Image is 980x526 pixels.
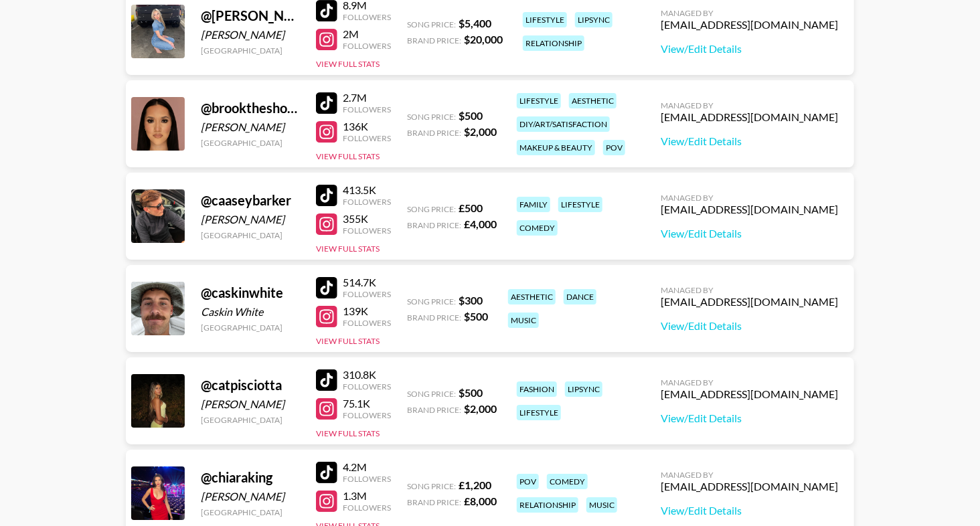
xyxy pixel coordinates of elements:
[661,504,838,517] a: View/Edit Details
[517,116,610,132] div: diy/art/satisfaction
[464,33,503,46] strong: $ 20,000
[316,151,380,161] button: View Full Stats
[517,197,550,212] div: family
[343,381,391,391] div: Followers
[343,304,391,318] div: 139K
[201,120,300,134] div: [PERSON_NAME]
[508,313,539,328] div: music
[517,93,561,108] div: lifestyle
[508,289,556,304] div: aesthetic
[407,405,461,415] span: Brand Price:
[517,405,561,420] div: lifestyle
[407,220,461,230] span: Brand Price:
[343,289,391,299] div: Followers
[343,489,391,503] div: 1.3M
[661,470,838,480] div: Managed By
[661,100,838,110] div: Managed By
[459,17,491,29] strong: $ 5,400
[343,183,391,197] div: 413.5K
[565,381,602,397] div: lipsync
[661,295,838,309] div: [EMAIL_ADDRESS][DOMAIN_NAME]
[464,402,497,415] strong: $ 2,000
[343,474,391,484] div: Followers
[459,478,491,491] strong: £ 1,200
[343,368,391,381] div: 310.8K
[407,481,456,491] span: Song Price:
[661,18,838,31] div: [EMAIL_ADDRESS][DOMAIN_NAME]
[201,469,300,486] div: @ chiaraking
[661,319,838,333] a: View/Edit Details
[407,35,461,46] span: Brand Price:
[517,140,595,155] div: makeup & beauty
[201,490,300,503] div: [PERSON_NAME]
[569,93,617,108] div: aesthetic
[343,27,391,41] div: 2M
[201,230,300,240] div: [GEOGRAPHIC_DATA]
[201,192,300,209] div: @ caaseybarker
[343,197,391,207] div: Followers
[201,28,300,41] div: [PERSON_NAME]
[661,377,838,387] div: Managed By
[343,276,391,289] div: 514.7K
[517,497,578,513] div: relationship
[343,226,391,236] div: Followers
[523,12,567,27] div: lifestyle
[201,398,300,411] div: [PERSON_NAME]
[316,244,380,254] button: View Full Stats
[586,497,617,513] div: music
[523,35,584,51] div: relationship
[661,227,838,240] a: View/Edit Details
[343,41,391,51] div: Followers
[407,497,461,507] span: Brand Price:
[407,128,461,138] span: Brand Price:
[407,313,461,323] span: Brand Price:
[661,135,838,148] a: View/Edit Details
[343,410,391,420] div: Followers
[464,310,488,323] strong: $ 500
[459,201,483,214] strong: £ 500
[343,212,391,226] div: 355K
[201,100,300,116] div: @ brooktheshopaholic
[558,197,602,212] div: lifestyle
[343,460,391,474] div: 4.2M
[407,296,456,306] span: Song Price:
[201,415,300,425] div: [GEOGRAPHIC_DATA]
[661,8,838,18] div: Managed By
[575,12,612,27] div: lipsync
[201,323,300,333] div: [GEOGRAPHIC_DATA]
[201,284,300,301] div: @ caskinwhite
[343,503,391,513] div: Followers
[343,397,391,410] div: 75.1K
[661,412,838,425] a: View/Edit Details
[343,104,391,114] div: Followers
[201,305,300,319] div: Caskin White
[407,19,456,29] span: Song Price:
[661,387,838,401] div: [EMAIL_ADDRESS][DOMAIN_NAME]
[407,112,456,122] span: Song Price:
[343,12,391,22] div: Followers
[464,125,497,138] strong: $ 2,000
[316,336,380,346] button: View Full Stats
[201,7,300,24] div: @ [PERSON_NAME].official
[603,140,625,155] div: pov
[661,203,838,216] div: [EMAIL_ADDRESS][DOMAIN_NAME]
[343,318,391,328] div: Followers
[517,474,539,489] div: pov
[343,133,391,143] div: Followers
[343,91,391,104] div: 2.7M
[547,474,588,489] div: comedy
[517,220,558,236] div: comedy
[343,120,391,133] div: 136K
[464,495,497,507] strong: £ 8,000
[201,138,300,148] div: [GEOGRAPHIC_DATA]
[464,217,497,230] strong: £ 4,000
[407,204,456,214] span: Song Price:
[201,46,300,56] div: [GEOGRAPHIC_DATA]
[661,193,838,203] div: Managed By
[316,428,380,438] button: View Full Stats
[201,213,300,226] div: [PERSON_NAME]
[201,507,300,517] div: [GEOGRAPHIC_DATA]
[459,386,483,399] strong: $ 500
[564,289,596,304] div: dance
[459,294,483,306] strong: $ 300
